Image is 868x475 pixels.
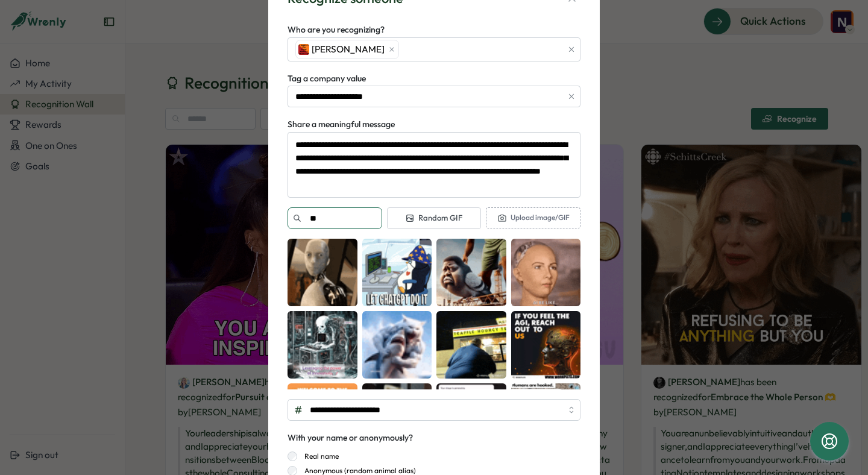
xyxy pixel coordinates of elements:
[298,44,309,55] img: Cade Wolcott
[288,118,395,131] label: Share a meaningful message
[387,207,482,229] button: Random GIF
[288,72,366,86] label: Tag a company value
[312,43,385,56] span: [PERSON_NAME]
[297,451,339,461] label: Real name
[288,432,413,445] div: With your name or anonymously?
[288,24,385,37] label: Who are you recognizing?
[405,213,462,224] span: Random GIF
